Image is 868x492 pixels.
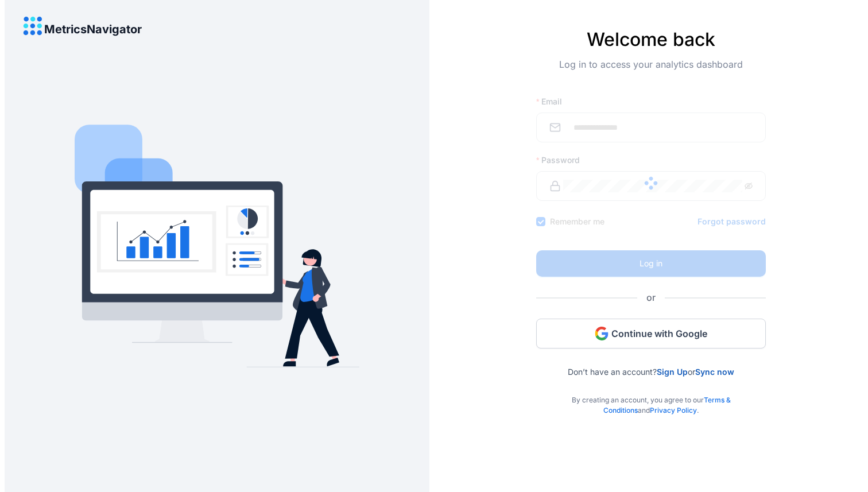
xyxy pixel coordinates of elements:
[611,327,707,340] span: Continue with Google
[536,29,766,51] h4: Welcome back
[536,348,766,377] div: Don’t have an account? or
[657,367,688,377] a: Sign Up
[637,290,665,305] span: or
[536,57,766,90] div: Log in to access your analytics dashboard
[44,23,142,36] h4: MetricsNavigator
[695,367,734,377] a: Sync now
[650,406,697,414] a: Privacy Policy
[536,377,766,416] div: By creating an account, you agree to our and .
[536,319,766,348] button: Continue with Google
